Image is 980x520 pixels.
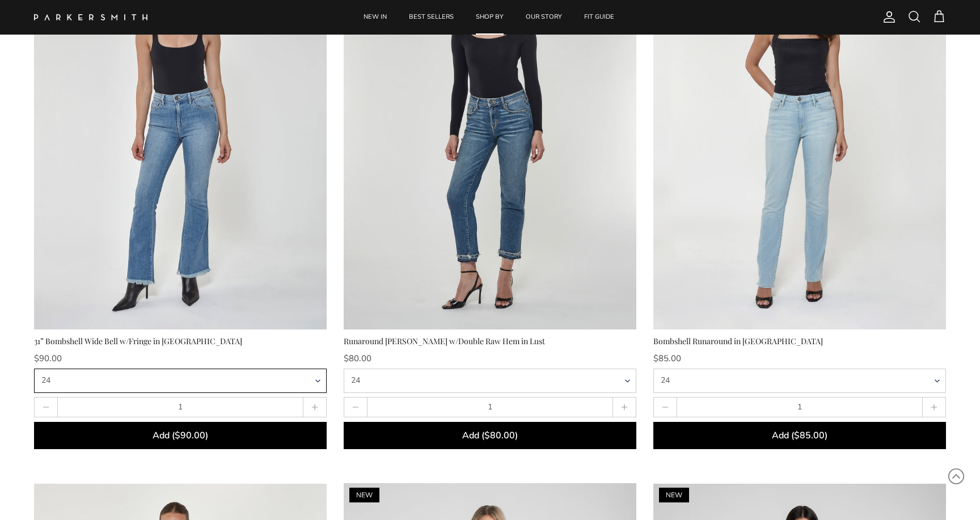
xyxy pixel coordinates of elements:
a: 31” Bombshell Wide Bell w/Fringe in [GEOGRAPHIC_DATA] [34,335,327,449]
a: Account [878,10,896,24]
img: Parker Smith [34,14,147,20]
div: Runaround [PERSON_NAME] w/Double Raw Hem in Lust [344,335,636,348]
a: Bombshell Runaround in [GEOGRAPHIC_DATA] [653,335,946,449]
div: Bombshell Runaround in [GEOGRAPHIC_DATA] [653,335,946,348]
div: 31” Bombshell Wide Bell w/Fringe in [GEOGRAPHIC_DATA] [34,335,327,348]
a: Runaround [PERSON_NAME] w/Double Raw Hem in Lust [344,335,636,449]
svg: Scroll to Top [948,468,965,485]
